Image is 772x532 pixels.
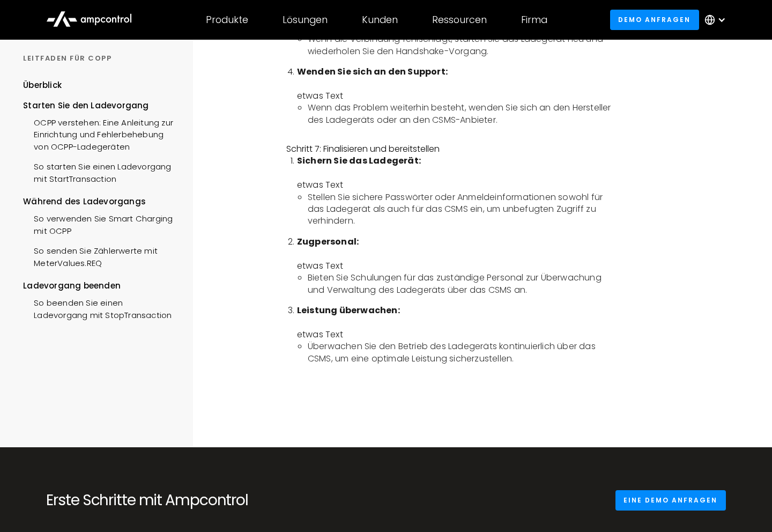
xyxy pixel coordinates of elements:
[23,240,177,272] a: So senden Sie Zählerwerte mit MeterValues.REQ
[23,280,177,292] div: Ladevorgang beenden
[23,79,62,91] div: Überblick
[610,10,699,29] a: Demo anfragen
[297,305,614,365] li: etwas Text
[23,196,177,208] div: Während des Ladevorgangs
[23,79,62,99] a: Überblick
[615,490,726,510] a: Eine Demo anfragen
[432,14,487,26] div: Ressourcen
[308,191,614,227] li: Stellen Sie sichere Passwörter oder Anmeldeinformationen sowohl für das Ladegerät als auch für da...
[23,208,177,240] a: So verwenden Sie Smart Charging mit OCPP
[297,65,448,78] strong: Wenden Sie sich an den Support:
[521,14,547,26] div: Firma
[283,14,328,26] div: Lösungen
[297,155,614,227] li: etwas Text
[308,33,614,57] li: Wenn die Verbindung fehlschlägt, starten Sie das Ladegerät neu und wiederholen Sie den Handshake-...
[206,14,248,26] div: Produkte
[362,14,398,26] div: Kunden
[297,66,614,126] li: etwas Text
[23,54,177,63] div: LEITFADEN FÜR COPP
[308,102,614,126] li: Wenn das Problem weiterhin besteht, wenden Sie sich an den Hersteller des Ladegeräts oder an den ...
[297,235,359,248] strong: Zugpersonal:
[46,491,258,509] h2: Erste Schritte mit Ampcontrol
[23,100,177,112] div: Starten Sie den Ladevorgang
[23,292,177,324] a: So beenden Sie einen Ladevorgang mit StopTransaction
[286,143,614,155] p: Schritt 7: Finalisieren und bereitstellen
[23,112,177,156] a: OCPP verstehen: Eine Anleitung zur Einrichtung und Fehlerbehebung von OCPP-Ladegeräten
[297,304,400,316] strong: Leistung überwachen:
[297,154,421,167] strong: Sichern Sie das Ladegerät:
[23,156,177,188] a: So starten Sie einen Ladevorgang mit StartTransaction
[297,236,614,296] li: etwas Text
[308,272,614,296] li: Bieten Sie Schulungen für das zuständige Personal zur Überwachung und Verwaltung des Ladegeräts ü...
[286,382,614,394] p: ‍
[308,341,614,365] li: Überwachen Sie den Betrieb des Ladegeräts kontinuierlich über das CSMS, um eine optimale Leistung...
